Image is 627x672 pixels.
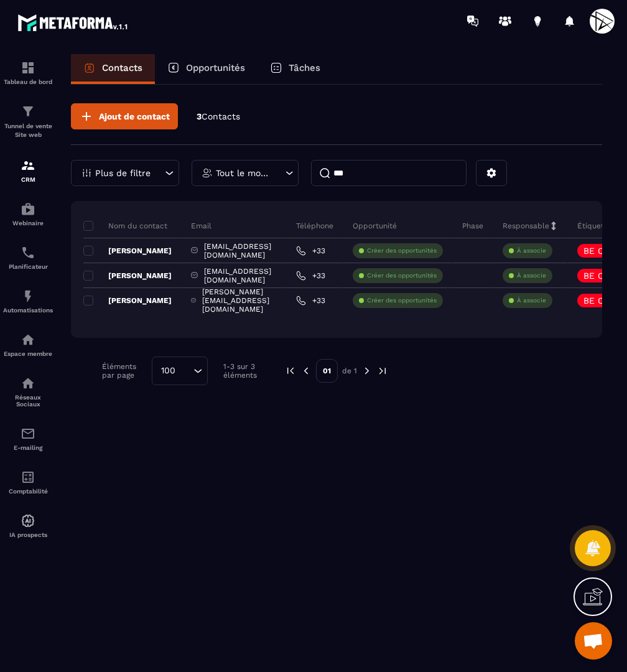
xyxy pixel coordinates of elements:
[3,488,53,495] p: Comptabilité
[21,104,35,119] img: formation
[517,271,546,280] p: À associe
[377,365,388,376] img: next
[157,364,180,378] span: 100
[3,192,53,236] a: automationsautomationsWebinaire
[83,246,172,256] p: [PERSON_NAME]
[102,62,142,73] p: Contacts
[17,11,129,34] img: logo
[503,221,549,231] p: Responsable
[300,365,312,376] img: prev
[3,531,53,538] p: IA prospects
[155,54,258,84] a: Opportunités
[180,364,190,378] input: Search for option
[21,289,35,304] img: automations
[3,444,53,451] p: E-mailing
[3,236,53,279] a: schedulerschedulerPlanificateur
[21,513,35,528] img: automations
[3,149,53,192] a: formationformationCRM
[296,221,333,231] p: Téléphone
[3,220,53,226] p: Webinaire
[517,296,546,305] p: À associe
[577,221,615,231] p: Étiquettes
[462,221,483,231] p: Phase
[71,103,178,129] button: Ajout de contact
[71,54,155,84] a: Contacts
[3,78,53,85] p: Tableau de bord
[216,169,271,177] p: Tout le monde
[517,246,546,255] p: À associe
[367,296,437,305] p: Créer des opportunités
[99,110,170,123] span: Ajout de contact
[21,245,35,260] img: scheduler
[83,221,167,231] p: Nom du contact
[3,323,53,366] a: automationsautomationsEspace membre
[342,366,357,376] p: de 1
[21,60,35,75] img: formation
[83,271,172,281] p: [PERSON_NAME]
[21,376,35,391] img: social-network
[152,357,208,385] div: Search for option
[3,460,53,504] a: accountantaccountantComptabilité
[21,158,35,173] img: formation
[258,54,333,84] a: Tâches
[21,470,35,485] img: accountant
[353,221,397,231] p: Opportunité
[202,111,240,121] span: Contacts
[575,622,612,660] div: Ouvrir le chat
[3,263,53,270] p: Planificateur
[197,111,240,123] p: 3
[3,417,53,460] a: emailemailE-mailing
[361,365,373,376] img: next
[186,62,245,73] p: Opportunités
[296,246,325,256] a: +33
[102,362,146,380] p: Éléments par page
[83,296,172,306] p: [PERSON_NAME]
[296,271,325,281] a: +33
[296,296,325,306] a: +33
[21,332,35,347] img: automations
[367,246,437,255] p: Créer des opportunités
[3,307,53,314] p: Automatisations
[3,51,53,95] a: formationformationTableau de bord
[21,202,35,217] img: automations
[3,394,53,408] p: Réseaux Sociaux
[3,95,53,149] a: formationformationTunnel de vente Site web
[3,366,53,417] a: social-networksocial-networkRéseaux Sociaux
[367,271,437,280] p: Créer des opportunités
[3,122,53,139] p: Tunnel de vente Site web
[3,176,53,183] p: CRM
[285,365,296,376] img: prev
[289,62,320,73] p: Tâches
[191,221,211,231] p: Email
[95,169,151,177] p: Plus de filtre
[21,426,35,441] img: email
[316,359,338,383] p: 01
[3,279,53,323] a: automationsautomationsAutomatisations
[3,350,53,357] p: Espace membre
[223,362,266,380] p: 1-3 sur 3 éléments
